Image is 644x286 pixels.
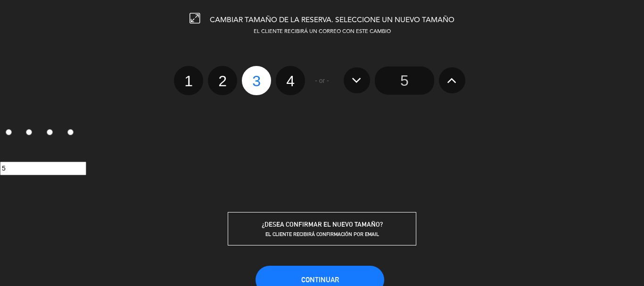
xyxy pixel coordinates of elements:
label: 4 [62,125,83,141]
span: - or - [315,75,329,86]
input: 2 [26,129,32,135]
label: 3 [41,125,62,141]
label: 2 [21,125,41,141]
input: 4 [67,129,74,135]
span: EL CLIENTE RECIBIRÁ UN CORREO CON ESTE CAMBIO [254,29,391,34]
input: 3 [47,129,53,135]
label: 3 [242,66,271,95]
label: 1 [174,66,203,95]
span: Continuar [301,276,339,284]
span: EL CLIENTE RECIBIRÁ CONFIRMACIÓN POR EMAIL [265,231,379,237]
label: 2 [208,66,237,95]
span: ¿DESEA CONFIRMAR EL NUEVO TAMAÑO? [262,221,383,228]
span: CAMBIAR TAMAÑO DE LA RESERVA. SELECCIONE UN NUEVO TAMAÑO [210,16,454,24]
label: 4 [276,66,305,95]
input: 1 [6,129,12,135]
